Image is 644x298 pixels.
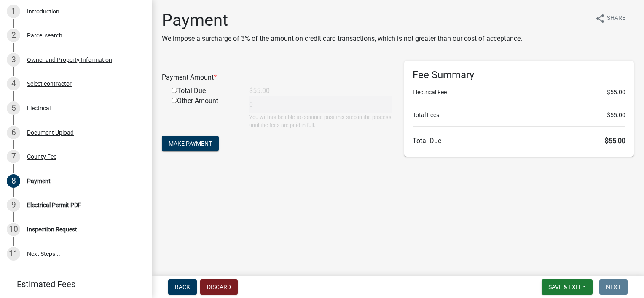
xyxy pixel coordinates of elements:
button: Make Payment [162,136,219,151]
div: Total Due [165,86,243,96]
li: Total Fees [413,111,625,120]
div: 10 [7,223,20,236]
span: Make Payment [169,140,212,147]
div: Owner and Property Information [27,57,112,63]
a: Estimated Fees [7,276,138,293]
span: $55.00 [607,111,625,120]
h6: Fee Summary [413,69,625,81]
span: Next [606,284,621,290]
div: 3 [7,53,20,67]
div: Parcel search [27,32,62,38]
div: Electrical Permit PDF [27,202,81,208]
div: 6 [7,126,20,139]
span: $55.00 [607,88,625,97]
button: Back [168,279,197,295]
h6: Total Due [413,137,625,145]
div: Payment [27,178,51,184]
span: $55.00 [605,137,625,145]
div: Document Upload [27,130,74,136]
button: Next [599,279,628,295]
div: 2 [7,29,20,42]
div: 9 [7,198,20,212]
div: Payment Amount [156,72,398,82]
span: Save & Exit [548,284,581,290]
div: 4 [7,77,20,90]
div: Inspection Request [27,226,77,232]
button: Discard [200,279,238,295]
div: 5 [7,101,20,115]
div: Introduction [27,8,59,14]
span: Back [175,284,190,290]
div: 1 [7,5,20,18]
div: 8 [7,174,20,188]
div: Select contractor [27,81,72,87]
div: 7 [7,150,20,163]
i: share [595,13,605,24]
button: Save & Exit [542,279,593,295]
div: Electrical [27,105,51,111]
h1: Payment [162,10,522,30]
span: Share [607,13,625,24]
div: 11 [7,247,20,261]
li: Electrical Fee [413,88,625,97]
button: shareShare [588,10,632,27]
div: Other Amount [165,96,243,129]
div: County Fee [27,154,56,160]
p: We impose a surcharge of 3% of the amount on credit card transactions, which is not greater than ... [162,34,522,44]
